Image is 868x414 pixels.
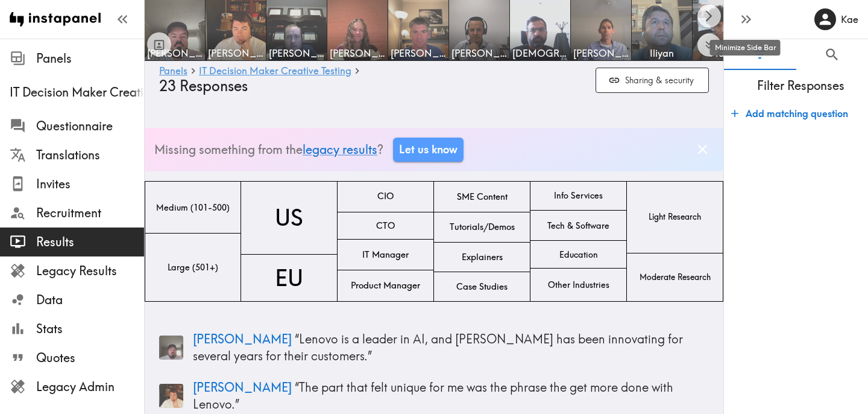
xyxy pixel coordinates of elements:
[272,199,306,236] span: US
[454,188,510,205] span: SME Content
[193,331,292,346] span: [PERSON_NAME]
[36,291,144,308] span: Data
[634,46,690,60] span: Iliyan
[199,66,351,77] a: IT Decision Maker Creative Testing
[546,276,612,293] span: Other Industries
[159,77,248,95] span: 23 Responses
[697,33,721,57] button: Expand to show all items
[303,142,377,157] a: legacy results
[646,209,703,225] span: Light Research
[734,77,868,94] span: Filter Responses
[272,260,306,296] span: EU
[159,336,183,360] img: Panelist thumbnail
[512,46,568,60] span: [DEMOGRAPHIC_DATA]
[545,217,612,234] span: Tech & Software
[391,46,446,60] span: [PERSON_NAME]
[824,46,840,63] span: Search
[154,199,232,215] span: Medium (101-500)
[208,46,263,60] span: [PERSON_NAME]
[36,50,144,67] span: Panels
[147,33,171,57] button: Toggle between responses and questions
[726,101,853,126] button: Add matching question
[193,331,709,365] p: “ Lenovo is a leader in AI, and [PERSON_NAME] has been innovating for several years for their cus...
[36,378,144,395] span: Legacy Admin
[375,188,396,205] span: CIO
[36,205,144,221] span: Recruitment
[552,187,605,203] span: Info Services
[36,320,144,337] span: Stats
[159,66,187,77] a: Panels
[36,263,144,279] span: Legacy Results
[36,349,144,366] span: Quotes
[393,138,464,162] a: Let us know
[637,269,713,285] span: Moderate Research
[841,13,858,26] h6: Kae
[193,379,709,413] p: “ The part that felt unique for me was the phrase the get more done with Lenovo. ”
[710,40,781,56] div: Minimize Side Bar
[374,217,397,234] span: CTO
[697,4,721,28] button: Scroll right
[36,234,144,250] span: Results
[454,278,510,295] span: Case Studies
[193,380,292,395] span: [PERSON_NAME]
[557,246,600,263] span: Education
[596,68,709,94] button: Sharing & security
[269,46,324,60] span: [PERSON_NAME]
[330,46,385,60] span: [PERSON_NAME]
[10,84,144,101] span: IT Decision Maker Creative Testing
[36,176,144,193] span: Invites
[459,249,505,266] span: Explainers
[159,384,183,408] img: Panelist thumbnail
[348,277,423,294] span: Product Manager
[695,46,750,60] span: Maha
[360,246,411,263] span: IT Manager
[154,141,383,158] p: Missing something from the ?
[36,118,144,135] span: Questionnaire
[36,147,144,164] span: Translations
[451,46,507,60] span: [PERSON_NAME]
[691,138,714,161] button: Dismiss banner
[447,218,517,235] span: Tutorials/Demos
[159,326,709,369] a: Panelist thumbnail[PERSON_NAME] “Lenovo is a leader in AI, and [PERSON_NAME] has been innovating ...
[573,46,629,60] span: [PERSON_NAME]
[147,46,203,60] span: [PERSON_NAME]
[165,259,221,275] span: Large (501+)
